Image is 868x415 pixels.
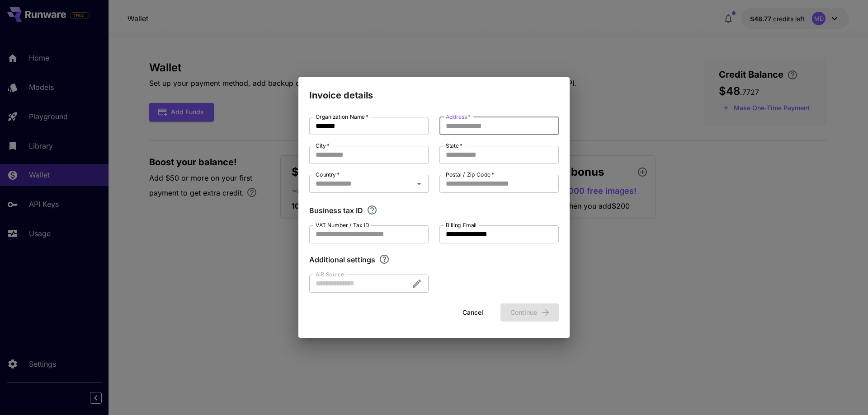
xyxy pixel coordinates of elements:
[309,205,363,216] p: Business tax ID
[316,113,368,121] label: Organization Name
[316,221,369,229] label: VAT Number / Tax ID
[309,254,375,265] p: Additional settings
[379,254,390,265] svg: Explore additional customization settings
[316,270,344,278] label: AIR Source
[367,205,377,215] svg: If you are a business tax registrant, please enter your business tax ID here.
[413,177,425,190] button: Open
[446,171,494,178] label: Postal / Zip Code
[446,142,462,149] label: State
[446,113,471,121] label: Address
[316,142,330,149] label: City
[316,171,340,178] label: Country
[446,221,476,229] label: Billing Email
[298,77,570,103] h2: Invoice details
[453,303,493,322] button: Cancel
